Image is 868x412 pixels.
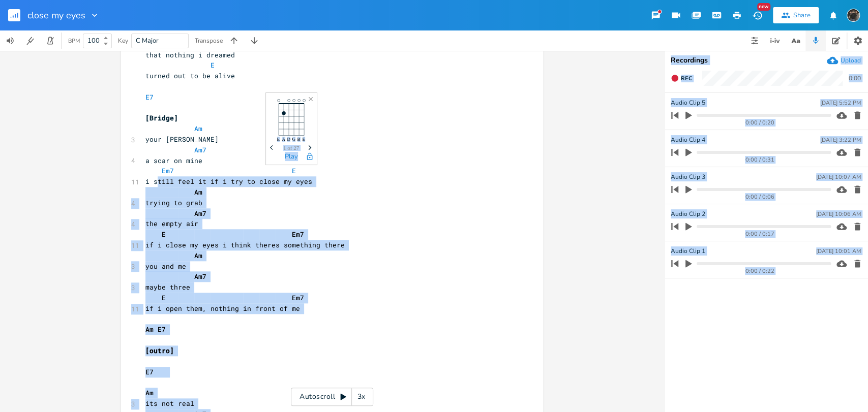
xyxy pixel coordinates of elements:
[820,137,861,143] div: [DATE] 3:22 PM
[145,177,312,186] span: i still feel it if i try to close my eyes
[145,399,194,408] span: its not real
[352,388,370,406] div: 3x
[671,135,705,145] span: Audio Clip 4
[145,240,345,249] span: if i close my eyes i think theres something there
[689,268,831,274] div: 0:00 / 0:22
[68,38,80,44] div: BPM
[145,388,154,397] span: Am
[145,135,219,144] span: your [PERSON_NAME]
[292,166,296,175] span: E
[292,293,304,302] span: Em7
[194,251,202,260] span: Am
[283,145,299,151] span: 1 of 27
[194,209,206,218] span: Am7
[145,156,202,165] span: a scar on mine
[793,11,811,20] div: Share
[757,3,770,11] div: New
[773,7,819,23] button: Share
[689,194,831,200] div: 0:00 / 0:06
[297,136,300,141] text: B
[671,246,705,256] span: Audio Clip 1
[27,11,85,20] span: close my eyes
[689,231,831,237] div: 0:00 / 0:17
[145,367,154,376] span: E7
[302,136,305,141] text: E
[285,153,298,162] button: Play
[145,262,186,271] span: you and me
[118,38,128,44] div: Key
[194,272,206,281] span: Am7
[292,230,304,239] span: Em7
[291,388,373,406] div: Autoscroll
[211,60,215,70] span: E
[671,209,705,219] span: Audio Clip 2
[282,136,285,141] text: A
[277,136,280,141] text: E
[145,92,154,102] span: E7
[162,293,166,302] span: E
[194,145,206,154] span: Am7
[816,211,861,217] div: [DATE] 10:06 AM
[820,100,861,106] div: [DATE] 5:52 PM
[287,136,290,141] text: D
[689,157,831,163] div: 0:00 / 0:31
[195,38,223,44] div: Transpose
[681,75,692,82] span: Rec
[145,113,178,122] span: [Bridge]
[158,325,166,334] span: E7
[145,219,198,228] span: the empty air
[671,98,705,108] span: Audio Clip 5
[145,325,154,334] span: Am
[145,346,174,355] span: [outro]
[292,136,295,141] text: G
[194,124,202,133] span: Am
[847,9,860,22] img: August Tyler Gallant
[841,56,861,65] div: Upload
[145,50,235,59] span: that nothing i dreamed
[827,55,861,66] button: Upload
[145,198,202,207] span: trying to grab
[816,174,861,180] div: [DATE] 10:07 AM
[816,248,861,254] div: [DATE] 10:01 AM
[145,282,190,292] span: maybe three
[194,187,202,197] span: Am
[145,304,300,313] span: if i open them, nothing in front of me
[747,6,767,24] button: New
[689,120,831,125] div: 0:00 / 0:20
[136,36,159,45] span: C Major
[162,230,166,239] span: E
[671,172,705,182] span: Audio Clip 3
[671,57,862,64] div: Recordings
[162,166,174,175] span: Em7
[145,71,235,80] span: turned out to be alive
[667,70,696,86] button: Rec
[849,75,861,81] div: 0:00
